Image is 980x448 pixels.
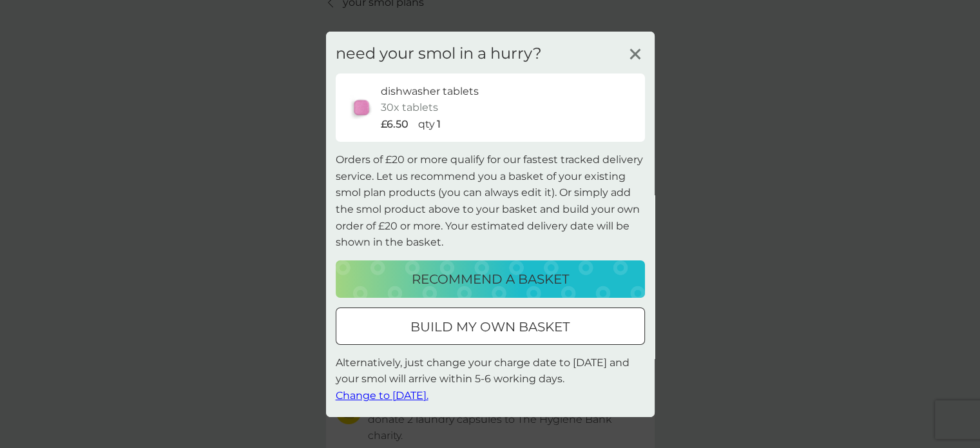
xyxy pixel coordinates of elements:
[336,389,428,402] span: Change to [DATE].
[412,269,569,289] p: recommend a basket
[410,317,570,337] p: build my own basket
[336,307,645,345] button: build my own basket
[336,260,645,298] button: recommend a basket
[336,355,645,404] p: Alternatively, just change your charge date to [DATE] and your smol will arrive within 5-6 workin...
[336,44,542,63] h3: need your smol in a hurry?
[336,387,428,404] button: Change to [DATE].
[336,151,645,251] p: Orders of £20 or more qualify for our fastest tracked delivery service. Let us recommend you a ba...
[381,99,438,116] p: 30x tablets
[381,83,479,99] p: dishwasher tablets
[381,116,408,133] p: £6.50
[437,116,441,133] p: 1
[418,116,435,133] p: qty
